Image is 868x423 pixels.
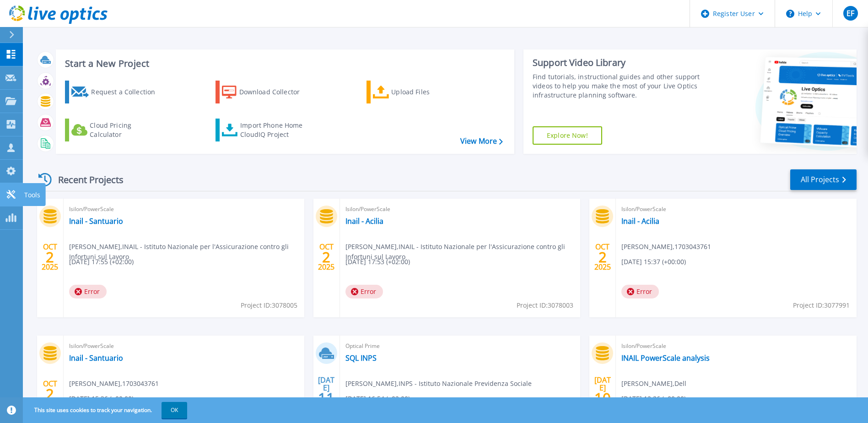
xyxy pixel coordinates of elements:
[69,242,304,262] span: [PERSON_NAME] , INAIL - Istituto Nazionale per l'Assicurazione contro gli Infortuni sul Lavoro
[65,59,502,69] h3: Start a New Project
[621,242,711,252] span: [PERSON_NAME] , 1703043761
[241,300,297,310] span: Project ID: 3078005
[69,257,134,267] span: [DATE] 17:55 (+02:00)
[345,257,410,267] span: [DATE] 17:53 (+02:00)
[41,240,59,274] div: OCT 2025
[318,394,334,402] span: 11
[533,72,702,100] div: Find tutorials, instructional guides and other support videos to help you make the most of your L...
[69,353,123,363] a: Inail - Santuario
[345,379,532,389] span: [PERSON_NAME] , INPS - Istituto Nazionale Previdenza Sociale
[345,353,377,363] a: SQL INPS
[69,379,159,389] span: [PERSON_NAME] , 1703043761
[790,169,857,190] a: All Projects
[41,377,59,411] div: OCT 2025
[322,253,330,261] span: 2
[90,121,163,139] div: Cloud Pricing Calculator
[345,394,410,404] span: [DATE] 16:54 (+02:00)
[46,390,54,398] span: 2
[391,83,464,101] div: Upload Files
[345,285,383,298] span: Error
[162,402,187,418] button: OK
[345,217,383,226] a: Inail - Acilia
[91,83,164,101] div: Request a Collection
[793,300,850,310] span: Project ID: 3077991
[621,217,659,226] a: Inail - Acilia
[69,204,299,214] span: Isilon/PowerScale
[533,126,602,145] a: Explore Now!
[594,394,611,402] span: 10
[533,57,702,69] div: Support Video Library
[517,300,573,310] span: Project ID: 3078003
[318,240,335,274] div: OCT 2025
[318,377,335,411] div: [DATE] 2025
[598,253,607,261] span: 2
[846,10,854,17] span: EF
[24,183,40,207] p: Tools
[25,402,187,418] span: This site uses cookies to track your navigation.
[69,217,123,226] a: Inail - Santuario
[621,285,659,298] span: Error
[621,394,686,404] span: [DATE] 12:26 (+00:00)
[594,240,611,274] div: OCT 2025
[345,242,581,262] span: [PERSON_NAME] , INAIL - Istituto Nazionale per l'Assicurazione contro gli Infortuni sul Lavoro
[345,204,575,214] span: Isilon/PowerScale
[65,119,167,141] a: Cloud Pricing Calculator
[69,341,299,351] span: Isilon/PowerScale
[69,285,107,298] span: Error
[621,341,851,351] span: Isilon/PowerScale
[621,379,686,389] span: [PERSON_NAME] , Dell
[621,353,710,363] a: INAIL PowerScale analysis
[621,204,851,214] span: Isilon/PowerScale
[594,377,611,411] div: [DATE] 2025
[621,257,686,267] span: [DATE] 15:37 (+00:00)
[69,394,134,404] span: [DATE] 15:36 (+00:00)
[240,121,312,139] div: Import Phone Home CloudIQ Project
[65,81,167,103] a: Request a Collection
[46,253,54,261] span: 2
[35,168,136,191] div: Recent Projects
[345,341,575,351] span: Optical Prime
[239,83,313,101] div: Download Collector
[216,81,318,103] a: Download Collector
[460,137,503,146] a: View More
[367,81,469,103] a: Upload Files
